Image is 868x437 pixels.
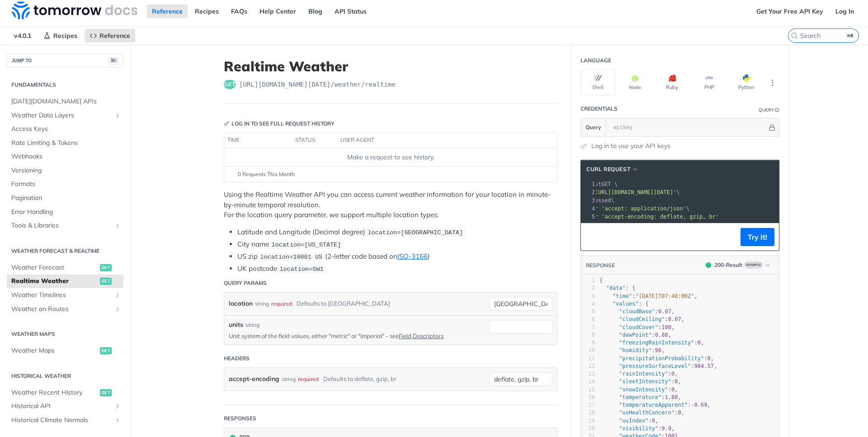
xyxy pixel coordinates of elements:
span: "humidity" [619,347,651,353]
span: 200 [706,262,711,268]
div: 6 [581,316,595,323]
span: Weather Timelines [11,291,112,300]
span: 0.07 [658,308,671,315]
span: : , [599,324,675,330]
div: 19 [581,417,595,425]
span: Access Keys [11,125,121,134]
a: Formats [7,177,123,191]
a: [DATE][DOMAIN_NAME] APIs [7,95,123,108]
div: 5 [581,308,595,316]
span: Rate Limiting & Tokens [11,139,121,148]
span: : , [599,332,671,338]
span: 0 [678,409,681,416]
a: Reference [147,5,188,18]
span: 'accept-encoding: deflate, gzip, br' [601,214,719,220]
a: FAQs [226,5,252,18]
div: 11 [581,355,595,363]
span: "pressureSurfaceLevel" [619,363,691,369]
span: "precipitationProbability" [619,355,704,362]
span: "values" [613,301,639,307]
div: Query [759,107,774,113]
button: Python [729,70,764,95]
div: 7 [581,324,595,331]
div: 8 [581,331,595,339]
div: 18 [581,409,595,417]
div: 4 [581,205,596,213]
th: user agent [337,133,539,148]
span: Weather Data Layers [11,111,112,120]
span: 96 [655,347,661,353]
span: location=SW1 [279,266,323,273]
button: Shell [580,70,615,95]
div: string [282,372,296,386]
span: 0 [698,339,701,346]
button: Show subpages for Tools & Libraries [114,222,121,229]
span: : , [599,409,684,416]
button: PHP [692,70,726,95]
span: "freezingRainIntensity" [619,339,694,346]
span: Versioning [11,166,121,175]
span: "time" [613,293,632,299]
h2: Fundamentals [7,81,123,89]
h2: Weather Maps [7,330,123,338]
span: 0 [707,355,710,362]
span: v4.0.1 [9,29,36,42]
span: : , [599,386,678,393]
span: 984.57 [694,363,714,369]
th: time [224,133,292,148]
button: cURL Request [583,165,642,174]
a: Weather Forecastget [7,261,123,274]
th: status [292,133,337,148]
h1: Realtime Weather [224,58,557,74]
div: 17 [581,401,595,409]
div: 1 [581,277,595,284]
div: 2 [581,284,595,292]
span: : , [599,418,658,424]
svg: Key [224,121,229,126]
span: '[URL][DOMAIN_NAME][DATE]' [591,189,676,195]
span: Recipes [53,32,77,40]
i: Information [775,108,779,112]
div: 9 [581,339,595,347]
div: 14 [581,378,595,386]
button: Node [618,70,652,95]
a: Weather Data LayersShow subpages for Weather Data Layers [7,109,123,122]
span: - [691,402,694,408]
button: 200200-ResultExample [701,260,774,270]
a: Blog [303,5,327,18]
a: Recipes [190,5,224,18]
span: get [100,264,112,271]
span: Realtime Weather [11,277,98,286]
span: : , [599,394,681,400]
button: Query [581,118,606,136]
a: Recipes [38,29,82,42]
div: required [271,297,292,310]
div: 3 [581,293,595,300]
span: : , [599,355,714,362]
span: "temperatureApparent" [619,402,688,408]
input: apikey [609,118,767,136]
div: Responses [224,414,256,423]
kbd: ⌘K [845,31,856,40]
button: Copy to clipboard [585,230,598,244]
label: units [229,320,243,330]
span: Weather Recent History [11,388,98,397]
a: Reference [85,29,135,42]
span: "[DATE]T07:48:00Z" [636,293,694,299]
h2: Weather Forecast & realtime [7,247,123,255]
span: { [599,277,603,284]
div: 20 [581,425,595,432]
span: Historical Climate Normals [11,416,112,425]
img: Tomorrow.io Weather API Docs [12,1,137,19]
span: : , [599,316,684,322]
span: : , [599,371,678,377]
div: string [245,321,259,329]
div: 12 [581,363,595,370]
span: 0.07 [668,316,681,322]
span: 'accept: application/json' [601,205,686,212]
a: Tools & LibrariesShow subpages for Tools & Libraries [7,219,123,232]
span: Formats [11,180,121,189]
span: "snowIntensity" [619,386,668,393]
a: Field Descriptors [399,332,443,339]
span: cURL Request [586,165,630,173]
